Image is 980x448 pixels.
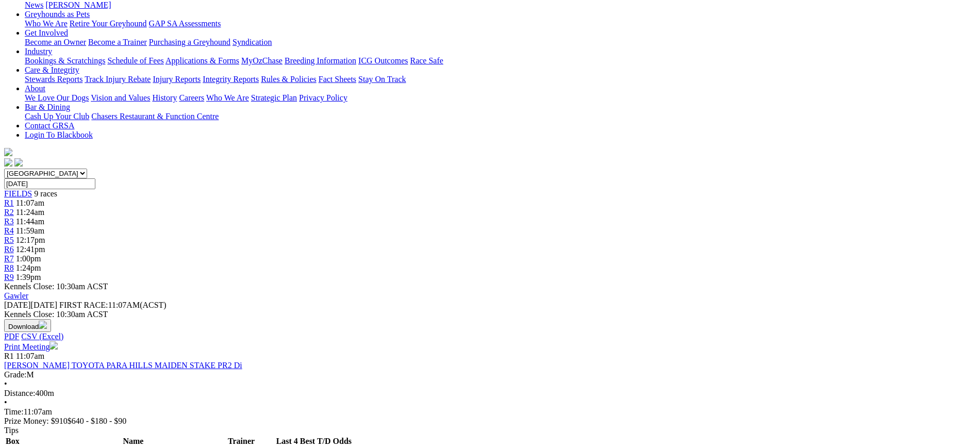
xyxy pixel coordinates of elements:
[25,19,976,28] div: Greyhounds as Pets
[25,38,86,46] a: Become an Owner
[85,75,151,84] a: Track Injury Rebate
[4,407,976,417] div: 11:07am
[25,10,90,19] a: Greyhounds as Pets
[4,282,108,291] span: Kennels Close: 10:30am ACST
[25,75,82,84] a: Stewards Reports
[4,208,14,217] a: R2
[25,19,68,28] a: Who We Are
[4,217,14,226] a: R3
[25,93,89,102] a: We Love Our Dogs
[59,301,108,309] span: FIRST RACE:
[319,75,356,84] a: Fact Sheets
[4,342,58,351] a: Print Meeting
[4,370,27,379] span: Grade:
[91,93,150,102] a: Vision and Values
[300,436,331,446] th: Best T/D
[25,56,105,65] a: Bookings & Scratchings
[25,103,70,111] a: Bar & Dining
[4,398,7,407] span: •
[4,198,14,207] a: R1
[299,93,347,102] a: Privacy Policy
[4,189,32,198] a: FIELDS
[149,19,221,28] a: GAP SA Assessments
[6,437,20,445] span: Box
[241,56,283,65] a: MyOzChase
[4,310,976,319] div: Kennels Close: 10:30am ACST
[358,56,408,65] a: ICG Outcomes
[206,93,249,102] a: Who We Are
[4,389,976,398] div: 400m
[4,407,24,416] span: Time:
[16,245,45,254] span: 12:41pm
[16,236,45,244] span: 12:17pm
[34,189,57,198] span: 9 races
[153,75,201,84] a: Injury Reports
[152,93,177,102] a: History
[16,198,44,207] span: 11:07am
[4,332,19,341] a: PDF
[21,332,63,341] a: CSV (Excel)
[4,158,12,167] img: facebook.svg
[4,361,242,370] a: [PERSON_NAME] TOYOTA PARA HILLS MAIDEN STAKE PR2 Di
[25,112,89,121] a: Cash Up Your Club
[59,301,167,309] span: 11:07AM(ACST)
[4,254,14,263] a: R7
[107,56,163,65] a: Schedule of Fees
[4,226,14,235] a: R4
[88,38,147,46] a: Become a Trainer
[16,226,44,235] span: 11:59am
[16,273,41,281] span: 1:39pm
[4,389,35,397] span: Distance:
[358,75,406,84] a: Stay On Track
[4,426,19,435] span: Tips
[4,245,14,254] a: R6
[25,56,976,65] div: Industry
[4,370,976,379] div: M
[179,93,204,102] a: Careers
[91,112,219,121] a: Chasers Restaurant & Function Centre
[25,28,68,37] a: Get Involved
[4,301,31,309] span: [DATE]
[4,236,14,244] a: R5
[25,1,976,10] div: News & Media
[25,1,43,9] a: News
[4,379,7,388] span: •
[68,417,127,425] span: $640 - $180 - $90
[16,208,44,217] span: 11:24am
[16,254,41,263] span: 1:00pm
[70,19,147,28] a: Retire Your Greyhound
[25,130,93,139] a: Login To Blackbook
[149,38,230,46] a: Purchasing a Greyhound
[4,263,14,272] a: R8
[4,273,14,281] a: R9
[276,436,298,446] th: Last 4
[251,93,297,102] a: Strategic Plan
[203,75,259,84] a: Integrity Reports
[165,56,239,65] a: Applications & Forms
[25,93,976,103] div: About
[14,158,23,167] img: twitter.svg
[4,178,95,189] input: Select date
[59,436,207,446] th: Name
[49,341,58,350] img: printer.svg
[4,319,51,332] button: Download
[4,148,12,156] img: logo-grsa-white.png
[25,38,976,47] div: Get Involved
[333,436,352,446] th: Odds
[4,332,976,341] div: Download
[45,1,111,9] a: [PERSON_NAME]
[208,436,275,446] th: Trainer
[25,47,52,56] a: Industry
[261,75,317,84] a: Rules & Policies
[4,301,57,309] span: [DATE]
[25,121,74,130] a: Contact GRSA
